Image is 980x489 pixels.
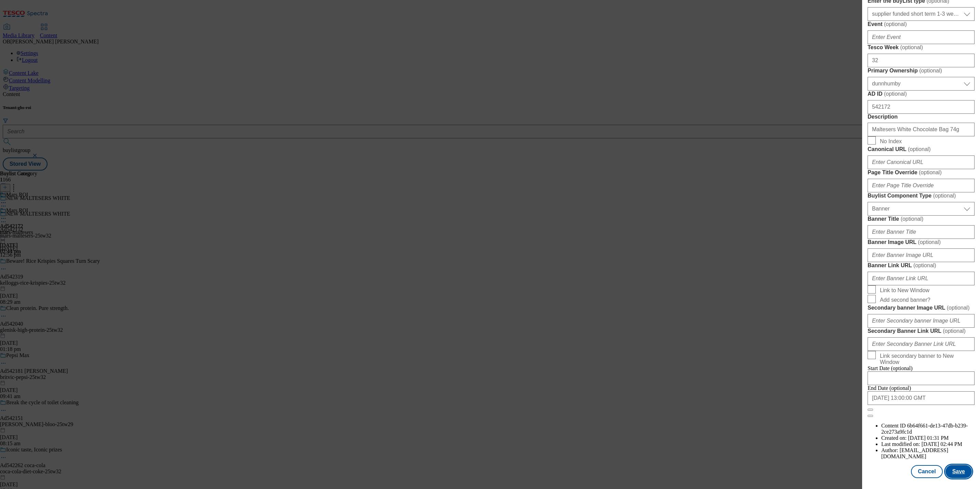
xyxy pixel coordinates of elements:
input: Enter AD ID [868,100,975,114]
span: Link secondary banner to New Window [880,353,972,365]
label: Banner Image URL [868,239,975,246]
span: ( optional ) [919,169,942,175]
span: ( optional ) [900,44,923,50]
span: [DATE] 01:31 PM [908,435,949,441]
input: Enter Tesco Week [868,54,975,67]
span: ( optional ) [913,262,936,268]
input: Enter Banner Title [868,225,975,239]
span: Link to New Window [880,287,929,294]
span: [DATE] 02:44 PM [922,441,962,447]
label: Secondary banner Image URL [868,304,975,311]
span: No Index [880,138,902,145]
input: Enter Event [868,30,975,44]
span: ( optional ) [947,305,970,311]
label: Page Title Override [868,169,975,176]
span: 6b64f661-de13-47db-b239-2ce273a9fc1d [881,423,968,435]
input: Enter Page Title Override [868,179,975,192]
label: Banner Link URL [868,262,975,269]
span: ( optional ) [908,146,931,152]
li: Created on: [881,435,975,441]
label: Description [868,114,975,120]
button: Cancel [911,465,942,478]
li: Content ID [881,423,975,435]
li: Author: [881,447,975,460]
label: Secondary Banner Link URL [868,328,975,335]
input: Enter Secondary banner Image URL [868,314,975,328]
label: Tesco Week [868,44,975,51]
input: Enter Banner Link URL [868,272,975,285]
button: Close [868,409,873,411]
label: Event [868,21,975,28]
span: End Date (optional) [868,385,911,391]
input: Enter Description [868,123,975,136]
span: Add second banner? [880,297,930,303]
label: Primary Ownership [868,67,975,74]
span: ( optional ) [884,91,907,97]
button: Save [945,465,972,478]
span: ( optional ) [919,68,942,73]
span: ( optional ) [918,239,941,245]
label: AD ID [868,91,975,97]
span: ( optional ) [943,328,966,334]
label: Buylist Component Type [868,192,975,199]
label: Banner Title [868,216,975,222]
input: Enter Canonical URL [868,155,975,169]
li: Last modified on: [881,441,975,447]
span: Start Date (optional) [868,365,913,371]
span: [EMAIL_ADDRESS][DOMAIN_NAME] [881,447,948,459]
input: Enter Banner Image URL [868,248,975,262]
span: ( optional ) [933,193,956,199]
span: ( optional ) [884,21,907,27]
input: Enter Date [868,391,975,405]
input: Enter Secondary Banner Link URL [868,337,975,351]
input: Enter Date [868,371,975,385]
span: ( optional ) [901,216,924,222]
label: Canonical URL [868,146,975,153]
